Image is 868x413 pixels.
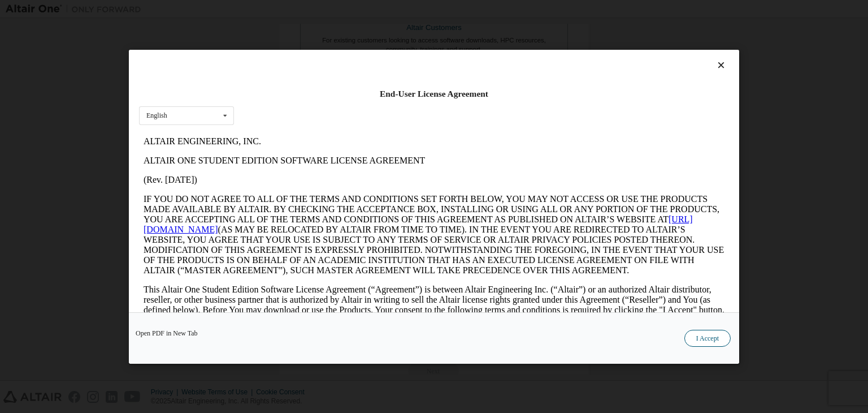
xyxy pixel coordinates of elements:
[5,5,585,15] p: ALTAIR ENGINEERING, INC.
[5,24,585,34] p: ALTAIR ONE STUDENT EDITION SOFTWARE LICENSE AGREEMENT
[5,43,585,53] p: (Rev. [DATE])
[5,62,585,144] p: IF YOU DO NOT AGREE TO ALL OF THE TERMS AND CONDITIONS SET FORTH BELOW, YOU MAY NOT ACCESS OR USE...
[146,112,167,119] div: English
[5,153,585,193] p: This Altair One Student Edition Software License Agreement (“Agreement”) is between Altair Engine...
[5,83,554,102] a: [URL][DOMAIN_NAME]
[684,330,731,347] button: I Accept
[139,88,729,100] div: End-User License Agreement
[136,330,198,337] a: Open PDF in New Tab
